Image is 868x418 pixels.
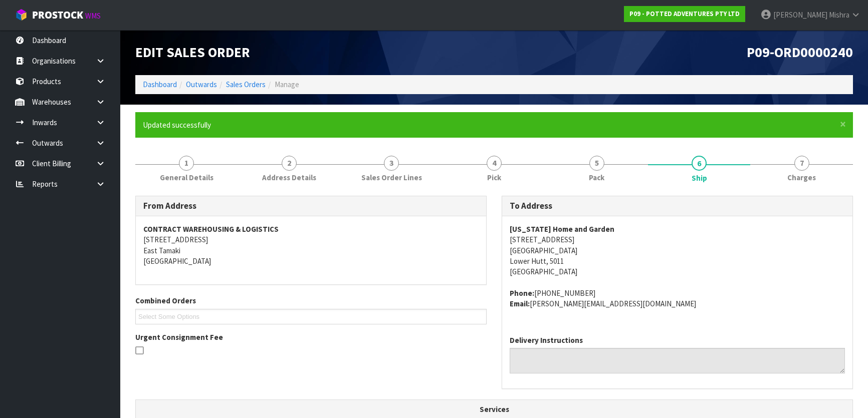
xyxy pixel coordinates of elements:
[589,156,604,171] span: 5
[143,224,479,267] address: [STREET_ADDRESS] East Tamaki [GEOGRAPHIC_DATA]
[15,9,28,21] img: cube-alt.png
[143,201,479,211] h3: From Address
[589,172,604,183] span: Pack
[692,156,707,171] span: 6
[692,173,707,183] span: Ship
[262,172,316,183] span: Address Details
[32,9,83,22] span: ProStock
[135,44,250,61] span: Edit Sales Order
[384,156,399,171] span: 3
[282,156,297,171] span: 2
[840,117,846,131] span: ×
[510,224,845,277] address: [STREET_ADDRESS] [GEOGRAPHIC_DATA] Lower Hutt, 5011 [GEOGRAPHIC_DATA]
[361,172,422,183] span: Sales Order Lines
[510,201,845,211] h3: To Address
[794,156,809,171] span: 7
[143,120,211,130] span: Updated successfully
[160,172,213,183] span: General Details
[747,44,853,61] span: P09-ORD0000240
[624,6,745,22] a: P09 - POTTED ADVENTURES PTY LTD
[510,224,614,234] strong: [US_STATE] Home and Garden
[186,80,217,89] a: Outwards
[510,335,583,345] label: Delivery Instructions
[143,224,279,234] strong: CONTRACT WAREHOUSING & LOGISTICS
[226,80,266,89] a: Sales Orders
[829,10,849,20] span: Mishra
[275,80,299,89] span: Manage
[85,11,101,21] small: WMS
[135,332,223,342] label: Urgent Consignment Fee
[487,156,502,171] span: 4
[510,288,534,298] strong: phone
[179,156,194,171] span: 1
[143,80,177,89] a: Dashboard
[629,10,740,18] strong: P09 - POTTED ADVENTURES PTY LTD
[510,288,845,309] address: [PHONE_NUMBER] [PERSON_NAME][EMAIL_ADDRESS][DOMAIN_NAME]
[773,10,827,20] span: [PERSON_NAME]
[787,172,816,183] span: Charges
[510,299,530,308] strong: email
[135,295,196,306] label: Combined Orders
[487,172,501,183] span: Pick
